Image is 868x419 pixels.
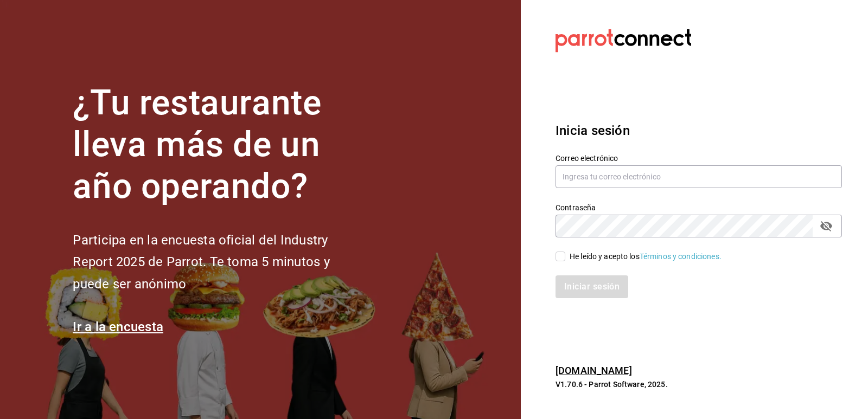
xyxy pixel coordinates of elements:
h1: ¿Tu restaurante lleva más de un año operando? [73,82,366,207]
label: Contraseña [556,204,842,211]
a: [DOMAIN_NAME] [556,365,632,376]
p: V1.70.6 - Parrot Software, 2025. [556,379,842,390]
div: He leído y acepto los [570,251,722,262]
h3: Inicia sesión [556,121,842,140]
h2: Participa en la encuesta oficial del Industry Report 2025 de Parrot. Te toma 5 minutos y puede se... [73,229,366,295]
button: passwordField [817,217,835,235]
label: Correo electrónico [556,154,842,162]
a: Términos y condiciones. [640,252,722,261]
input: Ingresa tu correo electrónico [556,165,842,188]
a: Ir a la encuesta [73,319,163,334]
